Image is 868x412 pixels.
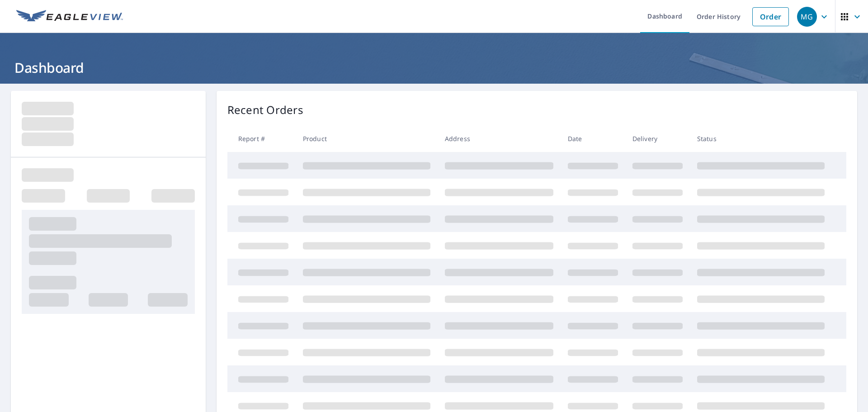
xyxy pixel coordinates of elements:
[690,125,832,152] th: Status
[227,102,303,118] p: Recent Orders
[11,58,857,77] h1: Dashboard
[752,7,789,26] a: Order
[16,10,123,24] img: EV Logo
[625,125,690,152] th: Delivery
[438,125,561,152] th: Address
[561,125,625,152] th: Date
[296,125,438,152] th: Product
[227,125,296,152] th: Report #
[797,7,817,27] div: MG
